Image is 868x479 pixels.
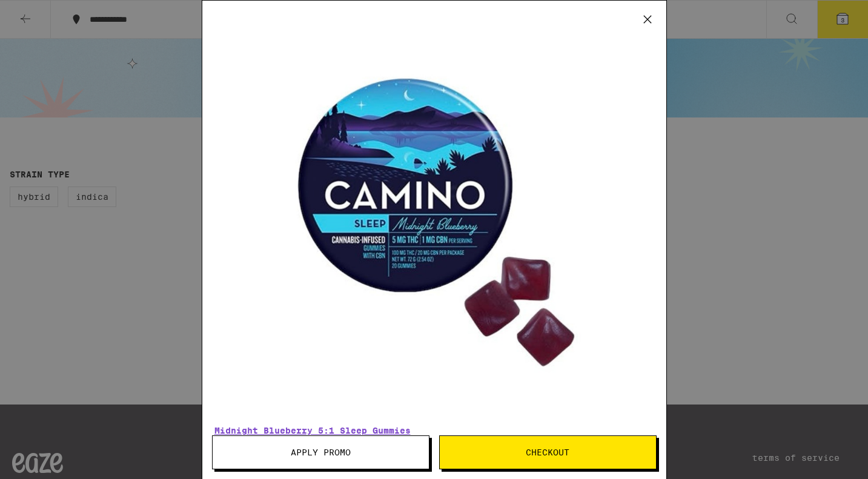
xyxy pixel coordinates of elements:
[214,426,411,435] a: Midnight Blueberry 5:1 Sleep Gummies
[291,448,351,457] span: Apply Promo
[439,435,657,469] button: Checkout
[526,448,569,457] span: Checkout
[212,435,429,469] button: Apply Promo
